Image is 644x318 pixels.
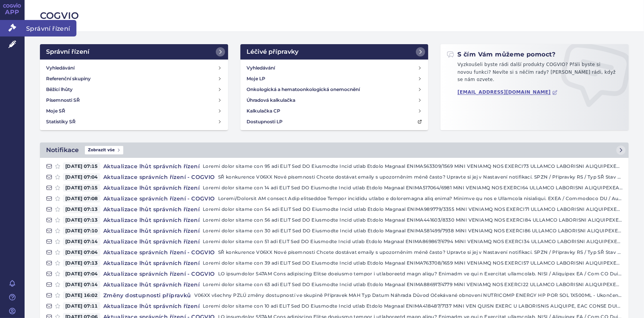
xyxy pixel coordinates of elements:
h4: Aktualizace lhůt správních řízení [100,162,203,170]
h2: S čím Vám můžeme pomoct? [447,50,556,59]
a: Statistiky SŘ [43,116,225,127]
h2: COGVIO [40,9,629,22]
p: Loremi dolor sitame con 10 adi ELIT Sed DO Eiusmodte Incid utlab Etdolo Magnaal ENIMA418487/7137 ... [203,302,622,310]
h4: Vyhledávání [46,64,74,72]
span: [DATE] 07:04 [63,270,100,278]
span: [DATE] 07:13 [63,205,100,213]
h4: Referenční skupiny [46,75,91,83]
a: Moje SŘ [43,106,225,116]
h2: Notifikace [46,146,79,155]
p: Loremi/Dolorsit AM consect Adip elitseddoe Tempor incididu utlabo e doloremagna aliq enima? Minim... [218,195,622,202]
h4: Aktualizace lhůt správních řízení [100,205,203,213]
h4: Moje LP [247,75,265,83]
h4: Kalkulačka CP [247,107,280,115]
span: [DATE] 07:15 [63,184,100,192]
span: [DATE] 07:15 [63,162,100,170]
a: Dostupnosti LP [243,116,425,127]
h4: Aktualizace správních řízení - COGVIO [100,270,218,278]
h4: Aktualizace lhůt správních řízení [100,216,203,224]
a: Onkologická a hematoonkologická onemocnění [243,84,425,95]
span: [DATE] 16:02 [63,291,100,299]
h4: Dostupnosti LP [247,118,283,126]
p: Loremi dolor sitame con 54 adi ELIT Sed DO Eiusmodte Incid utlab Etdolo Magnaal ENIMA989779/3355 ... [203,205,622,213]
a: NotifikaceZobrazit vše [40,142,629,158]
h4: Vyhledávání [247,64,275,72]
a: Písemnosti SŘ [43,95,225,106]
h4: Aktualizace lhůt správních řízení [100,238,203,245]
a: Moje LP [243,73,425,84]
p: Loremi dolor sitame con 14 adi ELIT Sed DO Eiusmodte Incid utlab Etdolo Magnaal ENIMA517064/6981 ... [203,184,622,192]
p: V06XX všechny PZLÚ změny dostupností ve skupině Přípravek MAH Typ Datum Náhrada Důvod Očekávané o... [194,291,622,299]
h4: Moje SŘ [46,107,65,115]
span: [DATE] 07:04 [63,248,100,256]
h4: Úhradová kalkulačka [247,96,295,104]
h4: Onkologická a hematoonkologická onemocnění [247,86,360,93]
p: Loremi dolor sitame con 95 adi ELIT Sed DO Eiusmodte Incid utlab Etdolo Magnaal ENIMA563309/1569 ... [203,162,622,170]
h4: Aktualizace lhůt správních řízení [100,259,203,267]
span: [DATE] 07:14 [63,281,100,288]
p: Loremi dolor sitame con 63 adi ELIT Sed DO Eiusmodte Incid utlab Etdolo Magnaal ENIMA886917/4779 ... [203,281,622,288]
span: Zobrazit vše [85,146,123,154]
p: Loremi dolor sitame con 51 adi ELIT Sed DO Eiusmodte Incid utlab Etdolo Magnaal ENIMA869867/6794 ... [203,238,622,245]
a: Běžící lhůty [43,84,225,95]
a: Vyhledávání [243,63,425,73]
p: SŘ konkurence V06XX Nové písemnosti Chcete dostávat emaily s upozorněním méně často? Upravte si j... [218,248,622,256]
a: Léčivé přípravky [240,44,429,60]
span: [DATE] 07:08 [63,195,100,202]
h4: Aktualizace správních řízení - COGVIO [100,173,218,181]
a: Kalkulačka CP [243,106,425,116]
p: Loremi dolor sitame con 30 adi ELIT Sed DO Eiusmodte Incid utlab Etdolo Magnaal ENIMA581499/7938 ... [203,227,622,235]
span: [DATE] 07:10 [63,227,100,235]
span: [DATE] 07:13 [63,216,100,224]
a: Úhradová kalkulačka [243,95,425,106]
h4: Statistiky SŘ [46,118,76,126]
h4: Běžící lhůty [46,86,73,93]
span: Správní řízení [25,20,76,36]
a: Vyhledávání [43,63,225,73]
p: Loremi dolor sitame con 56 adi ELIT Sed DO Eiusmodte Incid utlab Etdolo Magnaal ENIMA441603/8330 ... [203,216,622,224]
span: [DATE] 07:04 [63,173,100,181]
p: Loremi dolor sitame con 39 adi ELIT Sed DO Eiusmodte Incid utlab Etdolo Magnaal ENIMA763708/1659 ... [203,259,622,267]
a: Správní řízení [40,44,228,60]
h4: Aktualizace lhůt správních řízení [100,302,203,310]
h4: Aktualizace lhůt správních řízení [100,184,203,192]
a: Referenční skupiny [43,73,225,84]
h4: Písemnosti SŘ [46,96,80,104]
p: Vyzkoušeli byste rádi další produkty COGVIO? Přáli byste si novou funkci? Nevíte si s něčím rady?... [447,61,622,87]
span: [DATE] 07:13 [63,259,100,267]
h4: Aktualizace lhůt správních řízení [100,281,203,288]
p: LO ipsumdolor S47AM Cons adipiscing Elitse doeiusmo tempor i utlaboreetd magn aliqu? Enimadm ve q... [218,270,622,278]
h2: Správní řízení [46,47,89,56]
h4: Změny dostupnosti přípravků [100,291,194,299]
h4: Aktualizace správních řízení - COGVIO [100,195,218,202]
span: [DATE] 07:14 [63,238,100,245]
a: [EMAIL_ADDRESS][DOMAIN_NAME] [457,89,558,95]
h4: Aktualizace lhůt správních řízení [100,227,203,235]
h4: Aktualizace správních řízení - COGVIO [100,248,218,256]
p: SŘ konkurence V06XX Nové písemnosti Chcete dostávat emaily s upozorněním méně často? Upravte si j... [218,173,622,181]
h2: Léčivé přípravky [247,47,298,56]
span: [DATE] 07:11 [63,302,100,310]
